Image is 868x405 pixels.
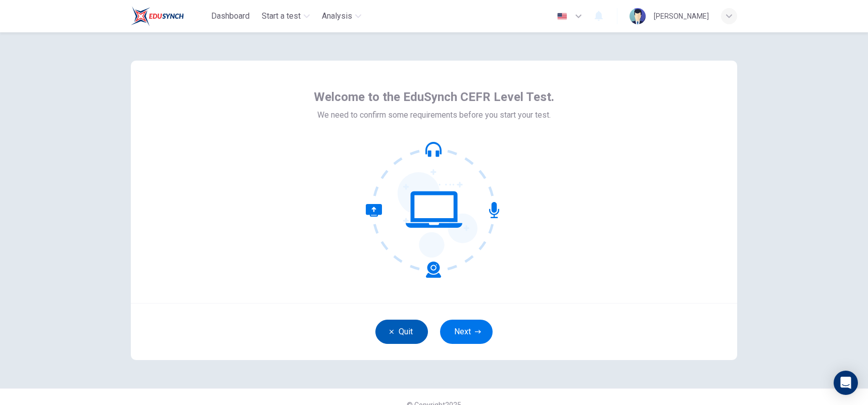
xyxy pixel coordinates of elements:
button: Start a test [258,7,314,25]
div: Open Intercom Messenger [834,371,858,395]
img: Profile picture [630,8,646,24]
span: We need to confirm some requirements before you start your test. [317,109,551,121]
button: Next [440,320,493,344]
span: Dashboard [211,10,250,22]
div: [PERSON_NAME] [654,10,709,22]
span: Welcome to the EduSynch CEFR Level Test. [314,89,554,105]
span: Start a test [262,10,301,22]
img: en [556,13,568,20]
span: Analysis [322,10,352,22]
button: Dashboard [207,7,254,25]
img: EduSynch logo [131,6,184,26]
button: Quit [375,320,428,344]
a: EduSynch logo [131,6,207,26]
button: Analysis [318,7,365,25]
